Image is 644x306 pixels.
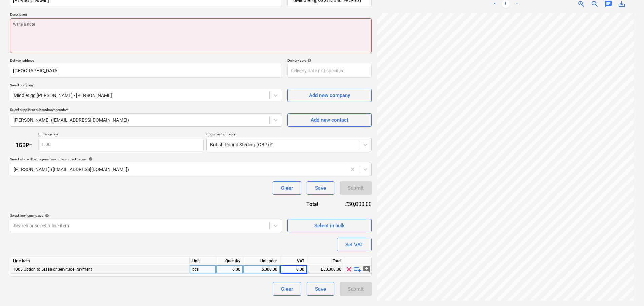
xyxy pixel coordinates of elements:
span: help [44,214,49,218]
button: Select in bulk [287,219,372,232]
div: Select in bulk [314,221,345,230]
div: Total [284,200,329,208]
p: Currency rate [38,132,204,138]
div: pcs [190,265,216,274]
span: help [87,157,93,161]
div: Clear [281,285,293,293]
span: playlist_add [354,265,362,273]
span: 1005 Option to Lease or Servitude Payment [13,267,92,272]
button: Save [307,282,334,296]
button: Add new company [287,89,372,102]
div: Set VAT [345,240,363,249]
div: Save [315,285,326,293]
span: clear [345,265,353,273]
div: Unit price [243,257,280,265]
input: Delivery address [10,64,282,78]
div: Quantity [216,257,243,265]
iframe: Chat Widget [610,274,644,306]
button: Save [307,181,334,195]
div: VAT [280,257,307,265]
p: Document currency [206,132,372,138]
div: Add new contact [311,116,348,124]
button: Add new contact [287,113,372,127]
p: Delivery address [10,58,282,64]
p: Select company [10,83,282,89]
div: Select who will be the purchase order contact person [10,157,372,161]
span: add_comment [363,265,371,273]
button: Clear [273,181,301,195]
div: Total [307,257,344,265]
div: £30,000.00 [329,200,372,208]
div: Line-item [10,257,190,265]
div: Clear [281,184,293,192]
div: 6.00 [219,265,240,274]
div: Unit [190,257,216,265]
div: 0.00 [283,265,304,274]
button: Clear [273,282,301,296]
button: Set VAT [337,238,372,251]
div: 5,000.00 [246,265,277,274]
div: Save [315,184,326,192]
span: help [306,58,311,62]
div: Select line-items to add [10,213,282,218]
div: Delivery date [287,58,372,63]
input: Delivery date not specified [287,64,372,78]
div: 1 GBP = [10,142,38,148]
div: £30,000.00 [307,265,344,274]
p: Description [10,12,372,18]
p: Select supplier or subcontractor contact [10,107,282,113]
div: Add new company [309,91,350,100]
